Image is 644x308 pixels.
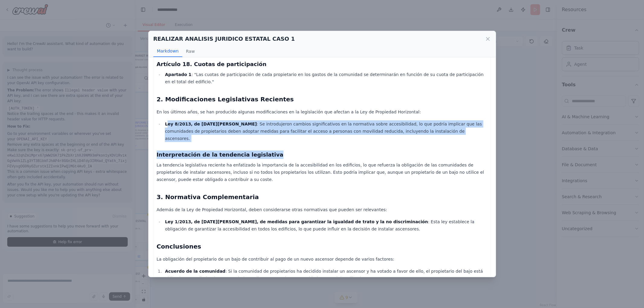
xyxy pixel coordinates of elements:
p: En los últimos años, se han producido algunas modificaciones en la legislación que afectan a la L... [157,108,488,116]
h3: Artículo 18. Cuotas de participación [157,60,488,68]
p: La tendencia legislativa reciente ha enfatizado la importancia de la accesibilidad en los edifici... [157,161,488,183]
li: : Se introdujeron cambios significativos en la normativa sobre accesibilidad, lo que podría impli... [163,120,488,142]
strong: Apartado 1 [165,72,191,77]
strong: Acuerdo de la comunidad [165,269,225,274]
p: : Si la comunidad de propietarios ha decidido instalar un ascensor y ha votado a favor de ello, e... [165,268,487,282]
button: Markdown [153,46,182,57]
strong: Ley 8/2013, de [DATE][PERSON_NAME] [165,122,257,126]
button: Raw [182,46,198,57]
li: : "Las cuotas de participación de cada propietario en los gastos de la comunidad se determinarán ... [163,71,488,85]
h2: 2. Modificaciones Legislativas Recientes [157,95,488,103]
p: Además de la Ley de Propiedad Horizontal, deben considerarse otras normativas que pueden ser rele... [157,206,488,213]
h3: Interpretación de la tendencia legislativa [157,151,488,159]
h2: 3. Normativa Complementaria [157,193,488,201]
strong: Ley 1/2013, de [DATE][PERSON_NAME], de medidas para garantizar la igualdad de trato y la no discr... [165,219,428,224]
li: : Esta ley establece la obligación de garantizar la accesibilidad en todos los edificios, lo que ... [163,218,488,233]
p: La obligación del propietario de un bajo de contribuir al pago de un nuevo ascensor depende de va... [157,256,488,263]
h2: Conclusiones [157,242,488,251]
h2: REALIZAR ANALISIS JURIDICO ESTATAL CASO 1 [153,35,295,43]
